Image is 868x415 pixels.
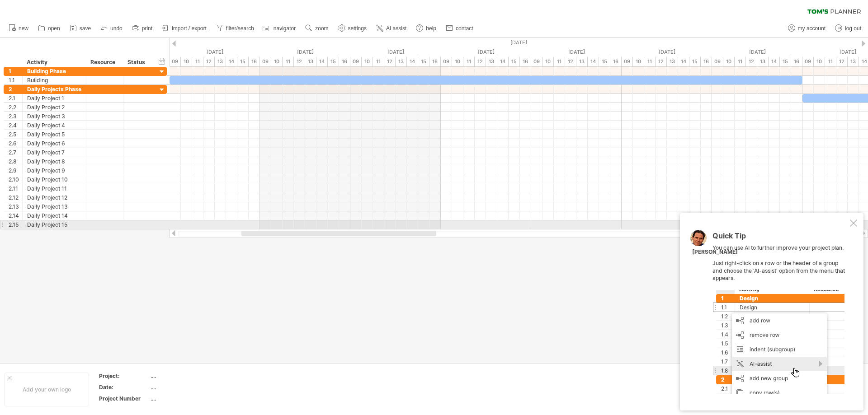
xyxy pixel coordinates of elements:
div: Daily Project 13 [27,202,81,211]
div: 2 [9,85,22,93]
div: 11 [463,57,475,66]
a: AI assist [374,23,409,34]
span: import / export [172,25,207,32]
div: 10 [452,57,463,66]
a: help [414,23,439,34]
div: Tuesday, 5 August 2025 [531,47,622,57]
span: navigator [274,25,296,32]
div: Daily Project 14 [27,211,81,220]
div: 15 [509,57,520,66]
span: new [19,25,28,32]
div: You can use AI to further improve your project plan. Just right-click on a row or the header of a... [712,232,848,394]
div: Daily Project 5 [27,130,81,139]
div: .... [151,395,226,402]
div: 11 [735,57,746,66]
div: 2.7 [9,148,22,157]
div: 13 [215,57,226,66]
div: 14 [497,57,509,66]
div: 2.5 [9,130,22,139]
div: 15 [780,57,791,66]
div: Building Phase [27,67,81,75]
div: 16 [520,57,531,66]
a: contact [443,23,476,34]
div: 13 [667,57,678,66]
span: zoom [315,25,328,32]
div: 2.13 [9,202,22,211]
div: 11 [283,57,294,66]
span: help [426,25,436,32]
div: 16 [610,57,622,66]
div: 09 [712,57,723,66]
div: Daily Project 9 [27,166,81,175]
a: my account [786,23,828,34]
div: Daily Project 7 [27,148,81,157]
a: zoom [303,23,331,34]
div: 12 [203,57,215,66]
div: 12 [475,57,486,66]
div: 10 [814,57,825,66]
span: my account [798,25,826,32]
a: new [6,23,31,34]
div: Daily Project 10 [27,175,81,184]
div: scroll to activity [158,220,166,230]
div: 09 [350,57,362,66]
div: 10 [542,57,554,66]
div: 09 [531,57,542,66]
div: 2.9 [9,166,22,175]
div: 09 [802,57,814,66]
div: 16 [339,57,350,66]
div: 09 [170,57,181,66]
div: 13 [848,57,859,66]
span: print [142,25,152,32]
div: 11 [554,57,565,66]
div: 2.2 [9,103,22,112]
div: 1.1 [9,76,22,84]
div: 2.10 [9,175,22,184]
span: filter/search [226,25,254,32]
div: Daily Project 4 [27,121,81,130]
a: save [67,23,94,34]
div: 2.8 [9,157,22,166]
div: 14 [678,57,689,66]
a: filter/search [214,23,257,34]
div: 14 [316,57,328,66]
div: 11 [825,57,836,66]
div: 10 [723,57,735,66]
div: Activity [27,58,81,67]
div: 09 [622,57,633,66]
span: settings [348,25,367,32]
div: Daily Project 12 [27,193,81,202]
div: Daily Project 15 [27,220,81,229]
div: .... [151,372,226,380]
div: 12 [384,57,396,66]
div: 16 [791,57,802,66]
div: 2.14 [9,211,22,220]
div: 10 [271,57,283,66]
div: 15 [689,57,701,66]
div: 11 [373,57,384,66]
div: Project Number [99,395,149,402]
div: 11 [644,57,656,66]
div: 2.4 [9,121,22,130]
a: open [36,23,63,34]
div: 10 [633,57,644,66]
span: open [48,25,60,32]
div: 12 [565,57,576,66]
div: Date: [99,383,149,391]
div: 16 [429,57,441,66]
div: 11 [192,57,203,66]
div: Resource [90,58,118,67]
a: navigator [261,23,298,34]
div: 13 [486,57,497,66]
div: 14 [588,57,599,66]
div: 12 [294,57,305,66]
div: 15 [237,57,249,66]
div: 15 [328,57,339,66]
a: log out [833,23,864,34]
div: 10 [362,57,373,66]
div: 2.11 [9,184,22,193]
div: Add your own logo [5,373,89,406]
a: settings [336,23,369,34]
div: 12 [746,57,757,66]
span: AI assist [386,25,406,32]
